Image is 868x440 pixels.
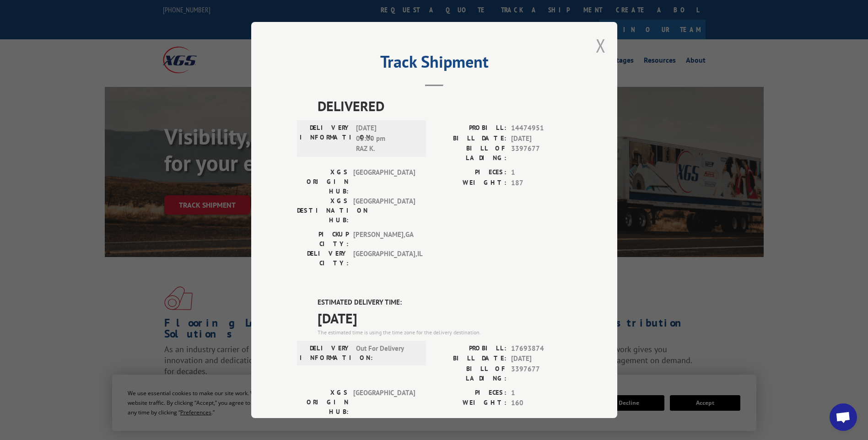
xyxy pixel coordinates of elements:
span: 1 [511,388,571,398]
label: XGS ORIGIN HUB: [297,388,349,417]
span: [DATE] [511,354,571,364]
label: PROBILL: [434,123,507,134]
label: WEIGHT: [434,178,507,188]
label: PROBILL: [434,343,507,354]
label: PICKUP CITY: [297,230,349,249]
label: BILL DATE: [434,354,507,364]
span: [DATE] [318,308,571,328]
span: [DATE] 05:00 pm RAZ K. [356,123,418,154]
span: 1 [511,167,571,178]
span: 3397677 [511,364,571,383]
div: Open chat [830,403,857,431]
span: DELIVERED [318,96,571,116]
label: DELIVERY INFORMATION: [300,343,351,363]
span: [GEOGRAPHIC_DATA] [353,167,415,196]
div: The estimated time is using the time zone for the delivery destination. [318,328,571,337]
span: [PERSON_NAME] , GA [353,230,415,249]
label: BILL OF LADING: [434,144,507,163]
label: BILL DATE: [434,134,507,144]
label: WEIGHT: [434,398,507,408]
label: DELIVERY INFORMATION: [300,123,351,154]
span: 17693874 [511,343,571,354]
span: Out For Delivery [356,343,418,363]
h2: Track Shipment [297,55,571,73]
label: DELIVERY CITY: [297,249,349,268]
span: 3397677 [511,144,571,163]
span: [GEOGRAPHIC_DATA] [353,196,415,225]
label: XGS DESTINATION HUB: [297,196,349,225]
label: BILL OF LADING: [434,364,507,383]
span: [GEOGRAPHIC_DATA] , IL [353,249,415,268]
button: Close modal [596,33,606,58]
span: 14474951 [511,123,571,134]
label: PIECES: [434,167,507,178]
span: 160 [511,398,571,408]
span: [DATE] [511,134,571,144]
label: ESTIMATED DELIVERY TIME: [318,297,571,308]
span: 187 [511,178,571,188]
span: [GEOGRAPHIC_DATA] [353,388,415,417]
label: PIECES: [434,388,507,398]
label: XGS ORIGIN HUB: [297,167,349,196]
